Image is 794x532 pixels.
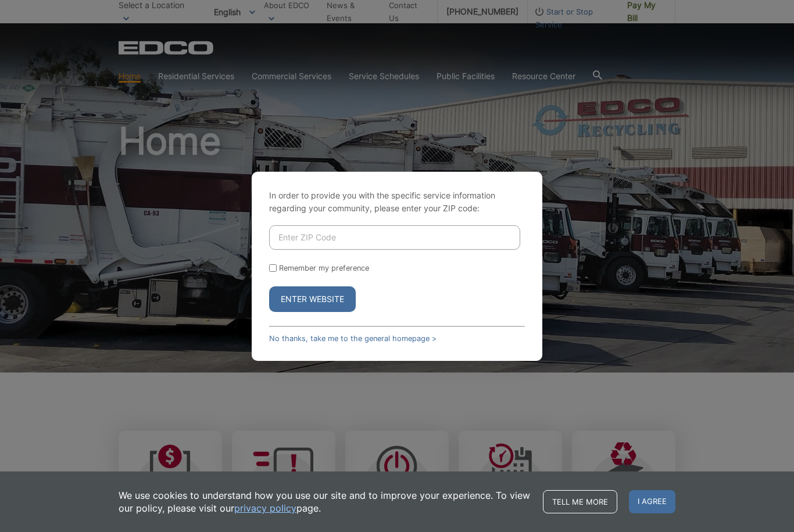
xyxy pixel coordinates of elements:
[269,334,437,343] a: No thanks, take me to the general homepage >
[629,490,675,513] span: I agree
[269,189,525,215] p: In order to provide you with the specific service information regarding your community, please en...
[269,286,356,312] button: Enter Website
[119,489,531,515] p: We use cookies to understand how you use our site and to improve your experience. To view our pol...
[234,502,296,515] a: privacy policy
[269,225,520,250] input: Enter ZIP Code
[279,264,369,272] label: Remember my preference
[543,490,617,513] a: Tell me more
